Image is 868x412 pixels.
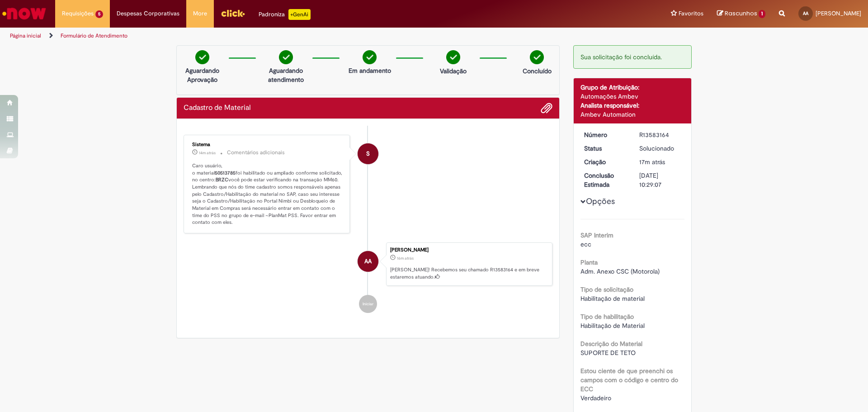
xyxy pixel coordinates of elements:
div: 30/09/2025 17:12:53 [639,157,681,166]
b: 50513785 [215,170,236,176]
p: Concluído [523,66,552,76]
span: 14m atrás [199,150,216,156]
span: Habilitação de Material [580,322,645,330]
img: check-circle-green.png [363,50,377,64]
div: [DATE] 10:29:07 [639,171,681,189]
b: BRZC [216,176,228,183]
span: S [366,143,370,165]
h2: Cadastro de Material Histórico de tíquete [184,104,251,112]
div: Analista responsável: [580,101,685,110]
div: R13583164 [639,130,681,139]
p: Validação [440,66,467,76]
div: Amanda Gabrieli Aparecida Almeida [358,251,378,272]
span: Habilitação de material [580,294,645,303]
span: More [193,9,207,18]
p: [PERSON_NAME]! Recebemos seu chamado R13583164 e em breve estaremos atuando. [390,266,547,280]
time: 30/09/2025 17:14:59 [199,150,216,156]
time: 30/09/2025 17:12:53 [639,158,665,166]
p: Aguardando atendimento [264,66,308,84]
b: Tipo de solicitação [580,285,633,294]
div: Automações Ambev [580,92,685,101]
p: Caro usuário, o material foi habilitado ou ampliado conforme solicitado, no centro: você pode est... [192,162,343,226]
button: Adicionar anexos [541,102,552,114]
dt: Número [577,130,633,139]
dt: Conclusão Estimada [577,171,633,189]
span: Despesas Corporativas [117,9,179,18]
span: Rascunhos [725,9,757,18]
img: click_logo_yellow_360x200.png [221,6,245,20]
span: 16m atrás [397,256,414,261]
div: Solucionado [639,144,681,153]
span: 17m atrás [639,158,665,166]
small: Comentários adicionais [227,149,285,156]
span: Adm. Anexo CSC (Motorola) [580,267,660,275]
a: Rascunhos [717,9,765,18]
b: Estou ciente de que preenchi os campos com o código e centro do ECC [580,367,678,393]
div: Ambev Automation [580,110,685,119]
span: AA [803,10,808,16]
b: Planta [580,258,598,266]
span: SUPORTE DE TETO [580,349,636,357]
a: Formulário de Atendimento [61,32,127,39]
p: Aguardando Aprovação [180,66,224,84]
img: check-circle-green.png [195,50,209,64]
div: Sua solicitação foi concluída. [573,45,692,69]
b: SAP Interim [580,231,613,239]
img: check-circle-green.png [279,50,293,64]
span: [PERSON_NAME] [816,9,861,17]
p: +GenAi [288,9,311,20]
span: Requisições [62,9,94,18]
b: Tipo de habilitação [580,313,634,321]
div: System [358,143,378,164]
div: Sistema [192,142,343,147]
dt: Status [577,144,633,153]
span: 1 [759,10,765,18]
li: Amanda Gabrieli Aparecida Almeida [184,242,552,286]
span: Verdadeiro [580,394,611,402]
dt: Criação [577,157,633,166]
ul: Histórico de tíquete [184,126,552,322]
div: [PERSON_NAME] [390,247,547,253]
span: Favoritos [679,9,703,18]
time: 30/09/2025 17:12:53 [397,256,414,261]
div: Padroniza [259,9,311,20]
img: check-circle-green.png [446,50,460,64]
span: 5 [95,10,103,18]
span: ecc [580,240,591,248]
b: Descrição do Material [580,340,642,348]
ul: Trilhas de página [7,28,572,44]
p: Em andamento [349,66,391,75]
a: Página inicial [10,32,41,39]
img: ServiceNow [1,5,47,23]
span: AA [364,251,372,272]
img: check-circle-green.png [530,50,544,64]
div: Grupo de Atribuição: [580,83,685,92]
